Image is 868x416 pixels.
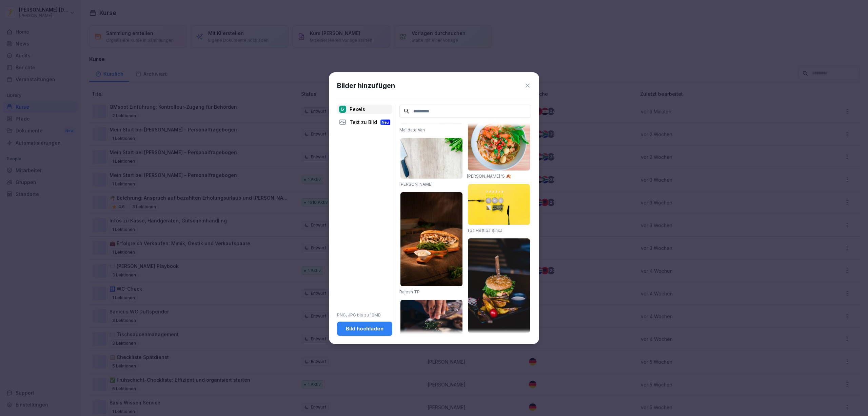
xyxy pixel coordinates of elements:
[337,322,392,336] button: Bild hochladen
[400,138,462,178] img: pexels-photo-349609.jpeg
[467,174,511,179] a: [PERSON_NAME] 'S 🍂
[399,127,425,132] a: Malidate Van
[337,117,392,127] div: Text zu Bild
[399,289,420,294] a: Rajesh TP
[468,238,530,333] img: pexels-photo-1199957.jpeg
[380,120,390,125] div: Neu
[468,114,530,171] img: pexels-photo-699953.jpeg
[399,182,433,187] a: [PERSON_NAME]
[337,312,392,318] p: PNG, JPG bis zu 10MB
[400,300,462,394] img: pexels-photo-1109197.jpeg
[339,106,346,113] img: pexels.png
[342,325,387,332] div: Bild hochladen
[337,105,392,114] div: Pexels
[400,192,462,287] img: pexels-photo-1633525.jpeg
[337,80,395,91] h1: Bilder hinzufügen
[468,184,530,225] img: pexels-photo-940302.jpeg
[467,228,502,233] a: Toa Heftiba Şinca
